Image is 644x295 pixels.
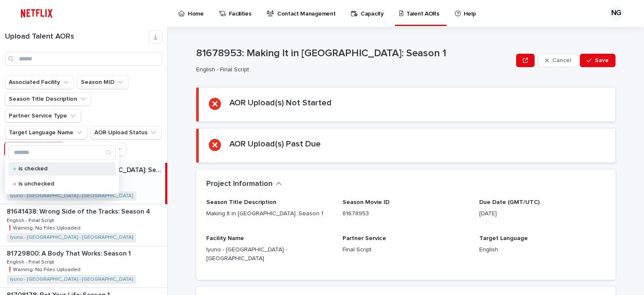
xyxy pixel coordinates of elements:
[5,32,149,42] h1: Upload Talent AORs
[196,66,509,73] p: English - Final Script
[229,98,332,108] h2: AOR Upload(s) Not Started
[343,235,386,241] span: Partner Service
[206,199,276,205] span: Season Title Description
[206,180,273,189] h2: Project Information
[10,235,133,240] a: Iyuno - [GEOGRAPHIC_DATA] - [GEOGRAPHIC_DATA]
[5,92,91,106] button: Season Title Description
[229,139,321,149] h2: AOR Upload(s) Past Due
[91,126,161,139] button: AOR Upload Status
[343,199,390,205] span: Season Movie ID
[7,224,82,231] p: ❗️Warning: No Files Uploaded
[10,193,133,199] a: Iyuno - [GEOGRAPHIC_DATA] - [GEOGRAPHIC_DATA]
[343,209,469,218] p: 81678953
[580,54,615,67] button: Save
[479,199,540,205] span: Due Date (GMT/UTC)
[10,277,133,282] a: Iyuno - [GEOGRAPHIC_DATA] - [GEOGRAPHIC_DATA]
[479,209,605,218] p: [DATE]
[7,258,56,265] p: English - Final Script
[196,47,513,60] p: 81678953: Making It in [GEOGRAPHIC_DATA]: Season 1
[18,166,102,172] p: is checked
[7,206,152,216] p: 81641438: Wrong Side of the Tracks: Season 4
[479,235,528,241] span: Target Language
[479,245,605,254] p: English
[206,180,282,189] button: Project Information
[206,245,332,263] p: Iyuno - [GEOGRAPHIC_DATA] - [GEOGRAPHIC_DATA]
[552,57,571,63] span: Cancel
[538,54,578,67] button: Cancel
[5,126,87,139] button: Target Language Name
[8,145,116,159] div: Search
[17,5,57,22] img: ifQbXi3ZQGMSEF7WDB7W
[7,265,82,273] p: ❗️Warning: No Files Uploaded
[7,216,56,224] p: English - Final Script
[343,245,469,254] p: Final Script
[77,76,128,89] button: Season MID
[5,76,74,89] button: Associated Facility
[206,235,244,241] span: Facility Name
[18,181,102,187] p: is unchecked
[7,248,132,258] p: 81729800: A Body That Works: Season 1
[595,57,609,63] span: Save
[206,209,332,218] p: Making It in [GEOGRAPHIC_DATA]: Season 1
[610,7,623,20] div: NG
[9,146,115,159] input: Search
[5,109,81,123] button: Partner Service Type
[5,52,162,65] input: Search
